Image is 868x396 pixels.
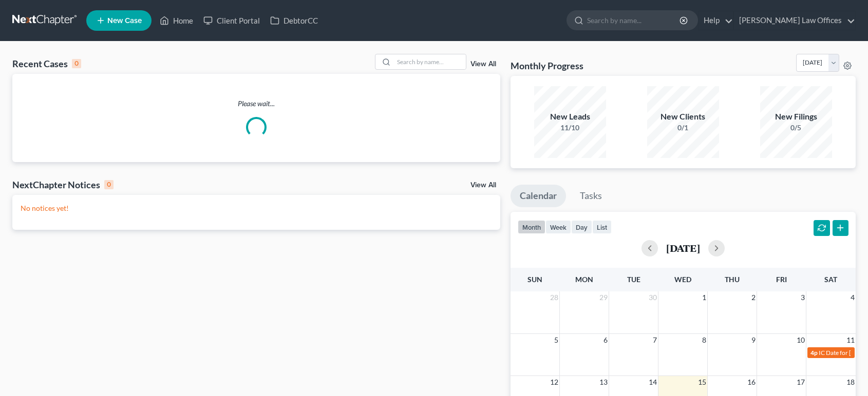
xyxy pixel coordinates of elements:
span: 30 [648,291,658,304]
span: 14 [648,376,658,388]
span: Wed [674,275,691,284]
a: Calendar [511,185,566,207]
span: 4p [810,349,818,357]
a: [PERSON_NAME] Law Offices [734,11,855,30]
p: No notices yet! [21,203,492,213]
div: New Filings [760,111,832,123]
input: Search by name... [394,54,466,69]
span: 5 [553,334,559,346]
button: list [592,220,612,234]
span: Fri [776,275,787,284]
span: Sun [527,275,542,284]
div: New Leads [534,111,606,123]
a: Home [155,11,198,30]
div: 11/10 [534,123,606,133]
h3: Monthly Progress [511,60,583,72]
div: New Clients [647,111,719,123]
span: 8 [701,334,707,346]
button: day [571,220,592,234]
a: Tasks [571,185,611,207]
span: Tue [627,275,640,284]
span: 11 [845,334,856,346]
div: 0/1 [647,123,719,133]
span: 29 [598,291,609,304]
span: 28 [549,291,559,304]
div: Recent Cases [12,57,81,70]
button: month [518,220,545,234]
span: 7 [652,334,658,346]
span: 13 [598,376,609,388]
a: Help [699,11,733,30]
p: Please wait... [12,98,500,109]
span: New Case [107,17,142,25]
span: 2 [750,291,757,304]
span: 16 [746,376,757,388]
span: 12 [549,376,559,388]
input: Search by name... [587,11,681,30]
span: 15 [697,376,707,388]
span: 1 [701,291,707,304]
span: 10 [796,334,806,346]
div: NextChapter Notices [12,179,114,191]
span: 4 [850,291,856,304]
span: 18 [845,376,856,388]
a: DebtorCC [265,11,323,30]
span: Sat [824,275,837,284]
span: 9 [750,334,757,346]
button: week [545,220,571,234]
span: 6 [602,334,609,346]
div: 0 [104,180,114,189]
h2: [DATE] [666,243,700,253]
a: Client Portal [198,11,265,30]
div: 0/5 [760,123,832,133]
span: Thu [725,275,740,284]
span: 3 [800,291,806,304]
a: View All [470,61,496,68]
a: View All [470,182,496,189]
span: Mon [575,275,593,284]
div: 0 [72,59,81,68]
span: 17 [796,376,806,388]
